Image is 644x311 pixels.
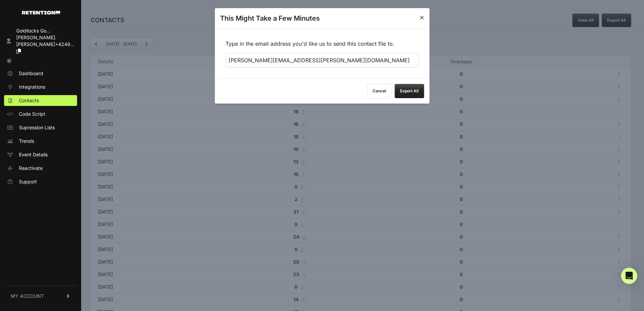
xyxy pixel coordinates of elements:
[4,68,77,79] a: Dashboard
[367,84,392,98] button: Cancel
[4,109,77,119] a: Code Script
[19,138,34,145] span: Trends
[4,25,77,57] a: Goldilocks Go... [PERSON_NAME].[PERSON_NAME]+4249...
[19,165,43,172] span: Reactivate
[395,84,424,98] button: Export All
[4,82,77,92] a: Integrations
[16,27,74,34] div: Goldilocks Go...
[4,176,77,187] a: Support
[4,95,77,106] a: Contacts
[19,84,45,90] span: Integrations
[4,163,77,174] a: Reactivate
[22,11,60,15] img: Retention.com
[19,151,48,158] span: Event Details
[225,53,419,67] input: + Add recipient
[4,149,77,160] a: Event Details
[19,97,39,104] span: Contacts
[19,111,45,117] span: Code Script
[19,70,43,77] span: Dashboard
[16,35,74,47] span: [PERSON_NAME].[PERSON_NAME]+4249...
[220,14,320,23] h3: This Might Take a Few Minutes
[4,122,77,133] a: Supression Lists
[621,268,637,284] div: Open Intercom Messenger
[4,286,77,306] a: MY ACCOUNT
[215,28,429,78] div: Type in the email address you'd like us to send this contact file to.
[4,136,77,147] a: Trends
[19,178,37,185] span: Support
[11,293,44,299] span: MY ACCOUNT
[19,124,55,131] span: Supression Lists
